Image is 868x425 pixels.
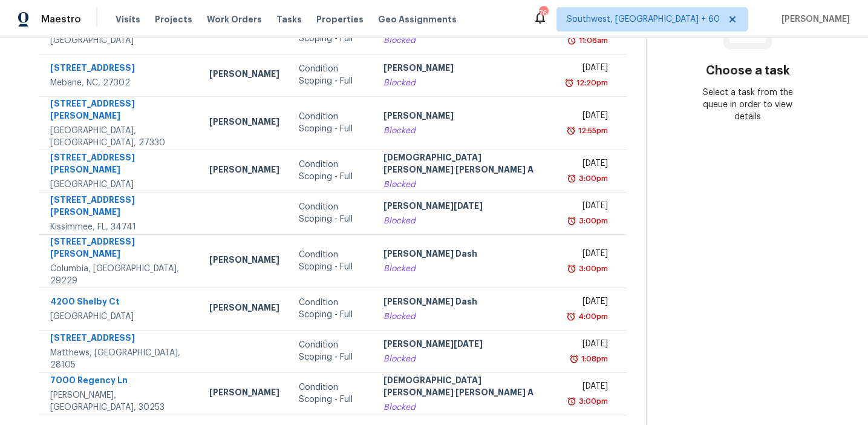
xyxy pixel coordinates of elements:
[299,297,364,321] div: Condition Scoping - Full
[697,87,798,123] div: Select a task from the queue in order to view details
[570,157,608,173] div: [DATE]
[383,77,550,89] div: Blocked
[299,63,364,87] div: Condition Scoping - Full
[50,263,190,287] div: Columbia, [GEOGRAPHIC_DATA], 29229
[299,159,364,183] div: Condition Scoping - Full
[50,221,190,233] div: Kissimmee, FL, 34741
[566,311,576,323] img: Overdue Alarm Icon
[576,125,608,137] div: 12:55pm
[378,13,457,25] span: Geo Assignments
[50,62,190,77] div: [STREET_ADDRESS]
[50,77,190,89] div: Mebane, NC, 27302
[299,339,364,363] div: Condition Scoping - Full
[50,332,190,347] div: [STREET_ADDRESS]
[383,353,550,365] div: Blocked
[576,395,608,407] div: 3:00pm
[316,13,364,25] span: Properties
[383,248,550,263] div: [PERSON_NAME] Dash
[50,374,190,389] div: 7000 Regency Ln
[155,13,192,25] span: Projects
[383,151,550,179] div: [DEMOGRAPHIC_DATA][PERSON_NAME] [PERSON_NAME] A
[567,13,720,25] span: Southwest, [GEOGRAPHIC_DATA] + 60
[567,173,576,185] img: Overdue Alarm Icon
[383,62,550,77] div: [PERSON_NAME]
[383,401,550,413] div: Blocked
[569,353,579,365] img: Overdue Alarm Icon
[579,353,608,365] div: 1:08pm
[50,97,190,125] div: [STREET_ADDRESS][PERSON_NAME]
[383,263,550,275] div: Blocked
[574,77,608,89] div: 12:20pm
[576,173,608,185] div: 3:00pm
[570,62,608,77] div: [DATE]
[299,249,364,273] div: Condition Scoping - Full
[276,15,302,24] span: Tasks
[777,13,850,25] span: [PERSON_NAME]
[116,13,140,25] span: Visits
[299,111,364,135] div: Condition Scoping - Full
[570,248,608,263] div: [DATE]
[383,215,550,227] div: Blocked
[570,338,608,353] div: [DATE]
[383,179,550,191] div: Blocked
[383,311,550,323] div: Blocked
[299,201,364,225] div: Condition Scoping - Full
[209,254,279,269] div: [PERSON_NAME]
[209,68,279,83] div: [PERSON_NAME]
[383,200,550,215] div: [PERSON_NAME][DATE]
[570,295,608,311] div: [DATE]
[576,263,608,275] div: 3:00pm
[50,311,190,323] div: [GEOGRAPHIC_DATA]
[570,110,608,125] div: [DATE]
[209,163,279,179] div: [PERSON_NAME]
[383,125,550,137] div: Blocked
[539,7,547,19] div: 764
[209,386,279,401] div: [PERSON_NAME]
[567,395,576,407] img: Overdue Alarm Icon
[576,311,608,323] div: 4:00pm
[383,374,550,401] div: [DEMOGRAPHIC_DATA][PERSON_NAME] [PERSON_NAME] A
[383,338,550,353] div: [PERSON_NAME][DATE]
[706,65,790,77] h3: Choose a task
[383,35,550,47] div: Blocked
[207,13,262,25] span: Work Orders
[299,381,364,406] div: Condition Scoping - Full
[50,295,190,311] div: 4200 Shelby Ct
[50,194,190,221] div: [STREET_ADDRESS][PERSON_NAME]
[50,125,190,149] div: [GEOGRAPHIC_DATA], [GEOGRAPHIC_DATA], 27330
[567,215,576,227] img: Overdue Alarm Icon
[209,301,279,317] div: [PERSON_NAME]
[50,151,190,179] div: [STREET_ADDRESS][PERSON_NAME]
[50,179,190,191] div: [GEOGRAPHIC_DATA]
[383,110,550,125] div: [PERSON_NAME]
[570,380,608,395] div: [DATE]
[576,215,608,227] div: 3:00pm
[566,125,576,137] img: Overdue Alarm Icon
[567,263,576,275] img: Overdue Alarm Icon
[41,13,81,25] span: Maestro
[564,77,574,89] img: Overdue Alarm Icon
[576,35,608,47] div: 11:06am
[567,35,576,47] img: Overdue Alarm Icon
[209,116,279,131] div: [PERSON_NAME]
[50,236,190,263] div: [STREET_ADDRESS][PERSON_NAME]
[570,200,608,215] div: [DATE]
[383,295,550,311] div: [PERSON_NAME] Dash
[50,389,190,413] div: [PERSON_NAME], [GEOGRAPHIC_DATA], 30253
[50,347,190,371] div: Matthews, [GEOGRAPHIC_DATA], 28105
[50,35,190,47] div: [GEOGRAPHIC_DATA]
